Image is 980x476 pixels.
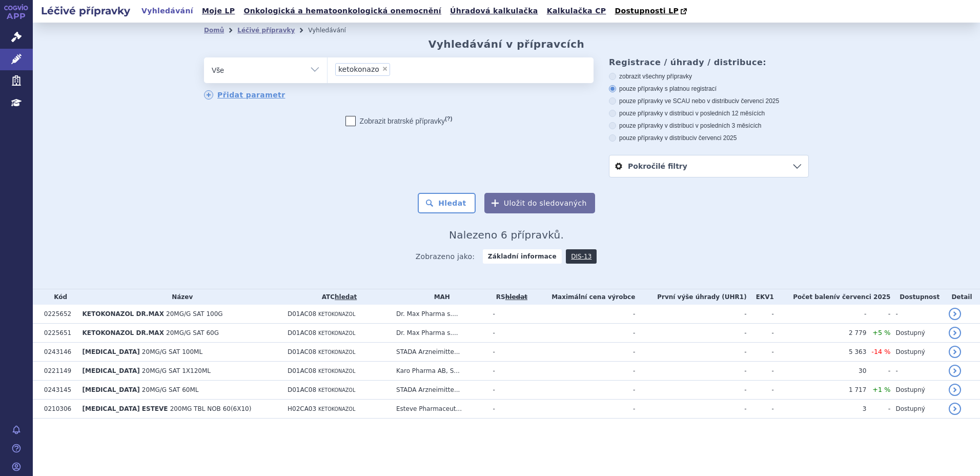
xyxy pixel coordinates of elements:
td: 0225652 [39,305,77,324]
th: RS [488,289,531,305]
td: Dr. Max Pharma s.... [391,324,488,343]
td: - [747,381,774,400]
td: - [530,305,635,324]
td: - [747,400,774,419]
a: detail [949,308,961,320]
span: -14 % [871,348,890,355]
span: KETOKONAZOL [318,387,355,393]
span: [MEDICAL_DATA] [83,386,140,393]
a: Přidat parametr [204,90,285,100]
a: detail [949,384,961,396]
td: - [866,362,890,381]
td: - [635,381,746,400]
span: KETOKONAZOL [318,311,355,317]
span: D01AC08 [288,329,316,336]
td: - [890,305,944,324]
td: 1 717 [774,381,866,400]
td: - [635,305,746,324]
span: D01AC08 [288,310,316,318]
span: 20MG/G SAT 1X120ML [142,367,211,374]
td: - [635,324,746,343]
button: Hledat [418,193,476,213]
td: Dostupný [890,400,944,419]
td: - [488,362,531,381]
td: - [488,343,531,362]
span: D01AC08 [288,367,316,374]
td: STADA Arzneimitte... [391,343,488,362]
td: - [488,305,531,324]
a: Dostupnosti LP [611,4,692,18]
td: - [635,362,746,381]
td: - [635,400,746,419]
label: pouze přípravky s platnou registrací [609,85,809,93]
span: [MEDICAL_DATA] [83,367,140,374]
h2: Vyhledávání v přípravcích [428,38,585,50]
button: Uložit do sledovaných [484,193,595,213]
a: Domů [204,27,224,34]
a: Vyhledávání [138,4,196,18]
a: Pokročilé filtry [609,155,808,177]
a: Léčivé přípravky [237,27,295,34]
abbr: (?) [445,115,452,122]
td: 2 779 [774,324,866,343]
span: 20MG/G SAT 100G [166,310,223,318]
h2: Léčivé přípravky [33,4,138,18]
span: Dostupnosti LP [615,7,679,15]
span: × [382,66,388,72]
td: - [488,381,531,400]
span: KETOKONAZOL [318,406,355,412]
span: +1 % [872,386,890,393]
th: Název [77,289,282,305]
span: H02CA03 [288,405,316,412]
th: MAH [391,289,488,305]
td: 0225651 [39,324,77,343]
td: - [747,362,774,381]
td: - [530,324,635,343]
td: - [747,324,774,343]
span: v červenci 2025 [693,134,737,142]
td: 0243146 [39,343,77,362]
span: ketokonazo [338,66,379,73]
td: - [866,400,890,419]
input: ketokonazo [393,63,399,75]
td: Dostupný [890,324,944,343]
li: Vyhledávání [308,23,359,38]
td: Dostupný [890,381,944,400]
td: - [530,400,635,419]
span: 20MG/G SAT 60ML [142,386,199,393]
td: - [530,381,635,400]
strong: Základní informace [483,249,562,264]
td: - [747,305,774,324]
th: Dostupnost [890,289,944,305]
th: ATC [282,289,391,305]
a: vyhledávání neobsahuje žádnou platnou referenční skupinu [505,293,527,301]
span: [MEDICAL_DATA] [83,348,140,355]
span: Zobrazeno jako: [416,249,475,264]
a: Moje LP [199,4,238,18]
td: - [866,305,890,324]
td: - [747,343,774,362]
td: - [774,305,866,324]
a: hledat [335,293,357,301]
td: 0243145 [39,381,77,400]
span: D01AC08 [288,386,316,393]
a: DIS-13 [566,249,597,264]
td: - [488,400,531,419]
td: 5 363 [774,343,866,362]
th: Kód [39,289,77,305]
td: 0210306 [39,400,77,419]
a: detail [949,403,961,415]
th: Počet balení [774,289,891,305]
span: v červenci 2025 [736,97,779,105]
td: - [890,362,944,381]
span: Nalezeno 6 přípravků. [449,229,564,241]
h3: Registrace / úhrady / distribuce: [609,57,809,67]
td: 0221149 [39,362,77,381]
th: Detail [944,289,980,305]
span: KETOKONAZOL [318,330,355,336]
span: D01AC08 [288,348,316,355]
span: v červenci 2025 [836,293,890,301]
td: Dr. Max Pharma s.... [391,305,488,324]
label: Zobrazit bratrské přípravky [345,116,453,126]
a: Onkologická a hematoonkologická onemocnění [240,4,444,18]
